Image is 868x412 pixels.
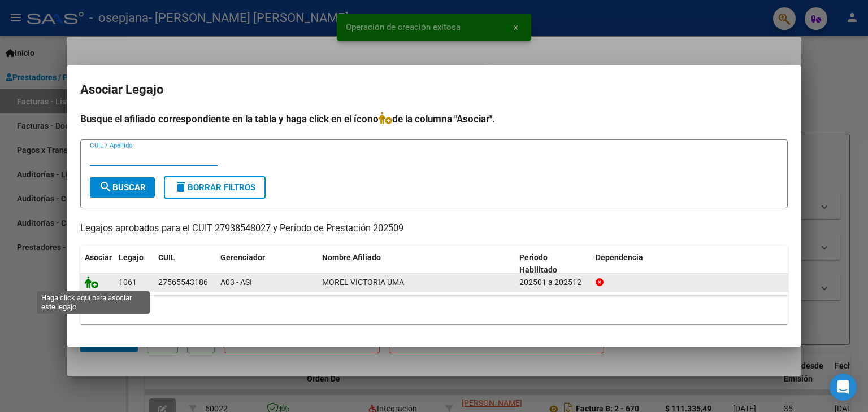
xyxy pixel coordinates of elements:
span: Borrar Filtros [174,182,255,192]
div: 202501 a 202512 [519,276,587,289]
div: 27565543186 [158,276,208,289]
datatable-header-cell: Dependencia [591,246,788,283]
h4: Busque el afiliado correspondiente en la tabla y haga click en el ícono de la columna "Asociar". [80,112,788,126]
datatable-header-cell: Legajo [114,246,154,283]
datatable-header-cell: Nombre Afiliado [318,246,515,283]
span: Periodo Habilitado [519,253,557,275]
h2: Asociar Legajo [80,79,788,100]
span: A03 - ASI [220,278,252,287]
div: 1 registros [80,296,788,324]
button: Borrar Filtros [164,176,266,199]
datatable-header-cell: CUIL [154,246,216,283]
p: Legajos aprobados para el CUIT 27938548027 y Período de Prestación 202509 [80,222,788,236]
span: Gerenciador [220,253,265,262]
button: Buscar [90,177,155,198]
mat-icon: search [99,180,112,194]
span: Dependencia [596,253,643,262]
datatable-header-cell: Gerenciador [216,246,318,283]
span: Buscar [99,182,146,192]
span: Asociar [85,253,112,262]
span: Nombre Afiliado [322,253,381,262]
span: MOREL VICTORIA UMA [322,278,404,287]
div: Open Intercom Messenger [830,374,857,401]
span: 1061 [119,278,137,287]
mat-icon: delete [174,180,188,194]
datatable-header-cell: Asociar [80,246,114,283]
span: CUIL [158,253,175,262]
span: Legajo [119,253,144,262]
datatable-header-cell: Periodo Habilitado [515,246,591,283]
